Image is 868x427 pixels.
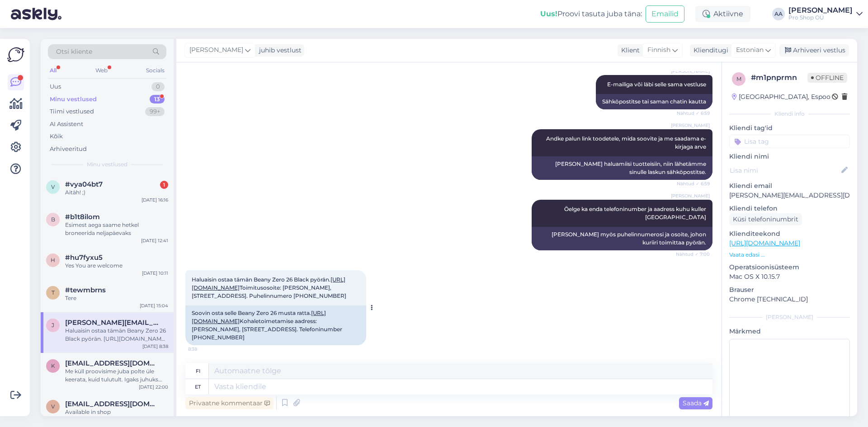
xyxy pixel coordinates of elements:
p: Kliendi tag'id [729,123,850,133]
span: Saada [683,399,709,407]
span: Andke palun link toodetele, mida soovite ja me saadama e-kirjaga arve [546,135,706,150]
div: [GEOGRAPHIC_DATA], Espoo [732,92,830,102]
span: vkristerson@gmail.com [65,400,159,408]
p: Operatsioonisüsteem [729,263,850,272]
div: AA [772,8,785,20]
p: Kliendi nimi [729,152,850,161]
div: [DATE] 16:16 [142,197,168,203]
span: 8:38 [188,346,222,352]
div: Yes You are welcome [65,262,168,270]
img: Askly Logo [7,46,24,63]
span: Nähtud ✓ 6:59 [676,180,710,187]
span: #vya04bt7 [65,180,103,188]
div: AI Assistent [50,120,83,129]
p: Vaata edasi ... [729,251,850,259]
div: 13 [150,95,165,104]
div: et [195,379,201,394]
span: Offline [807,73,847,83]
p: Mac OS X 10.15.7 [729,272,850,282]
button: Emailid [646,5,684,23]
div: [DATE] 15:04 [140,302,168,309]
div: Me küll proovisime juba polte üle keerata, kuid tulutult. Igaks juhuks võib muidugi pildid edasta... [65,367,168,384]
div: Proovi tasuta juba täna: [540,9,642,19]
span: [PERSON_NAME] [671,68,710,75]
div: Klienditugi [690,46,728,55]
div: Tere [65,294,168,302]
div: Kliendi info [729,110,850,118]
div: # m1pnprmn [751,72,807,83]
div: Web [94,65,109,76]
span: j [52,322,54,328]
div: Soovin osta selle Beany Zero 26 musta ratta. Kohaletoimetamise aadress: [PERSON_NAME], [STREET_AD... [185,305,366,345]
span: #hu7fyxu5 [65,253,103,262]
p: Brauser [729,285,850,295]
span: [PERSON_NAME] [671,192,710,199]
span: Finnish [647,45,670,55]
span: [PERSON_NAME] [189,45,243,55]
span: Haluaisin ostaa tämän Beany Zero 26 Black pyörän. Toimitusosoite: [PERSON_NAME], [STREET_ADDRESS]... [192,276,346,299]
div: Uus [50,82,61,91]
div: Aitäh! ;) [65,188,168,197]
div: Arhiveeri vestlus [779,44,849,56]
div: [PERSON_NAME] [788,7,853,14]
div: Available in shop [65,408,168,416]
div: 1 [160,181,168,189]
div: Esimest aega saame hetkel broneerida neljapäevaks [65,221,168,237]
div: [PERSON_NAME] [729,313,850,321]
span: b [51,216,55,223]
div: Socials [144,65,166,76]
span: juha.pilvi@elisanet.fi [65,319,159,327]
div: [DATE] 22:00 [139,384,168,390]
span: E-mailiga või läbi selle sama vestluse [607,81,706,88]
div: Minu vestlused [50,95,97,104]
p: Chrome [TECHNICAL_ID] [729,295,850,304]
span: Estonian [736,45,764,55]
p: [PERSON_NAME][EMAIL_ADDRESS][DOMAIN_NAME] [729,191,850,200]
div: [DATE] 10:11 [142,270,168,277]
p: Kliendi email [729,181,850,191]
div: Kõik [50,132,63,141]
span: Öelge ka enda telefoninumber ja aadress kuhu kuller [GEOGRAPHIC_DATA] [564,206,708,221]
span: kreeta.arusaar@gmail.com [65,359,159,367]
p: Klienditeekond [729,229,850,239]
div: Klient [618,46,640,55]
div: [PERSON_NAME] haluamiisi tuotteisiin, niin lähetämme sinulle laskun sähköpostitse. [532,156,712,180]
span: Nähtud ✓ 6:59 [676,110,710,117]
a: [PERSON_NAME]Pro Shop OÜ [788,7,863,21]
input: Lisa tag [729,135,850,148]
div: [DATE] 12:41 [141,237,168,244]
span: v [51,403,55,410]
span: [PERSON_NAME] [671,122,710,129]
div: Küsi telefoninumbrit [729,213,802,225]
div: 99+ [145,107,165,116]
span: m [736,75,741,82]
p: Kliendi telefon [729,204,850,213]
div: 0 [151,82,165,91]
span: h [51,257,55,263]
div: [PERSON_NAME] myös puhelinnumerosi ja osoite, johon kuriiri toimittaa pyörän. [532,227,712,250]
p: Märkmed [729,327,850,336]
span: v [51,183,55,190]
input: Lisa nimi [730,165,840,175]
a: [URL][DOMAIN_NAME] [729,239,800,247]
span: Nähtud ✓ 7:00 [676,251,710,258]
span: #b1t8ilom [65,213,100,221]
span: Minu vestlused [87,160,127,169]
div: Arhiveeritud [50,145,87,154]
div: juhib vestlust [255,46,302,55]
span: Otsi kliente [56,47,92,56]
span: k [51,362,55,369]
div: Haluaisin ostaa tämän Beany Zero 26 Black pyörän. [URL][DOMAIN_NAME] Toimitusosoite: [PERSON_NAME... [65,327,168,343]
div: [DATE] 8:38 [142,343,168,350]
div: fi [196,363,200,379]
div: Privaatne kommentaar [185,397,274,409]
span: t [52,289,55,296]
div: Pro Shop OÜ [788,14,853,21]
div: All [48,65,58,76]
span: #tewmbrns [65,286,106,294]
div: Tiimi vestlused [50,107,94,116]
div: Aktiivne [695,6,750,22]
div: Sähköpostitse tai saman chatin kautta [596,94,712,109]
b: Uus! [540,9,557,18]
